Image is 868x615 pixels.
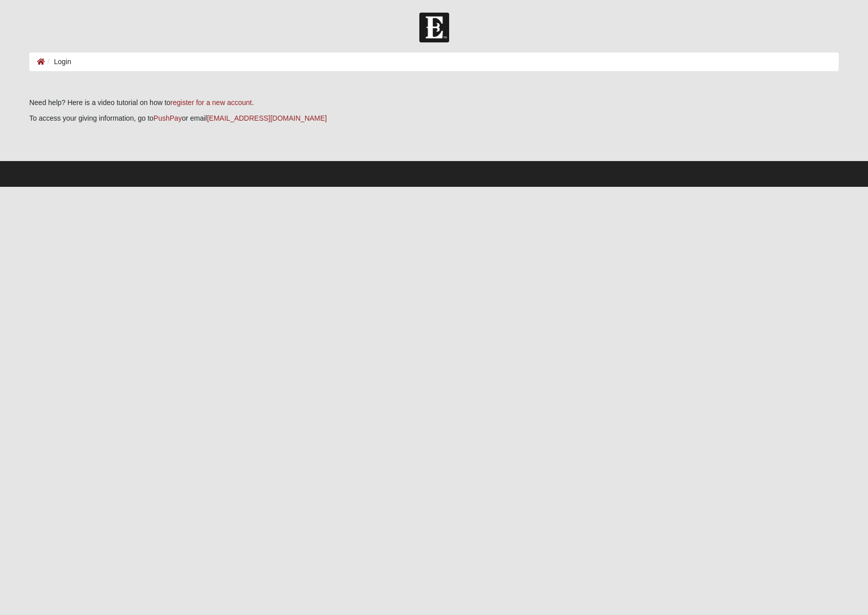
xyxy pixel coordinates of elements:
li: Login [45,57,71,67]
a: [EMAIL_ADDRESS][DOMAIN_NAME] [207,114,327,122]
p: Need help? Here is a video tutorial on how to . [29,97,839,108]
img: Church of Eleven22 Logo [419,13,449,42]
a: register for a new account [170,98,252,107]
p: To access your giving information, go to or email [29,113,839,124]
a: PushPay [154,114,182,122]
